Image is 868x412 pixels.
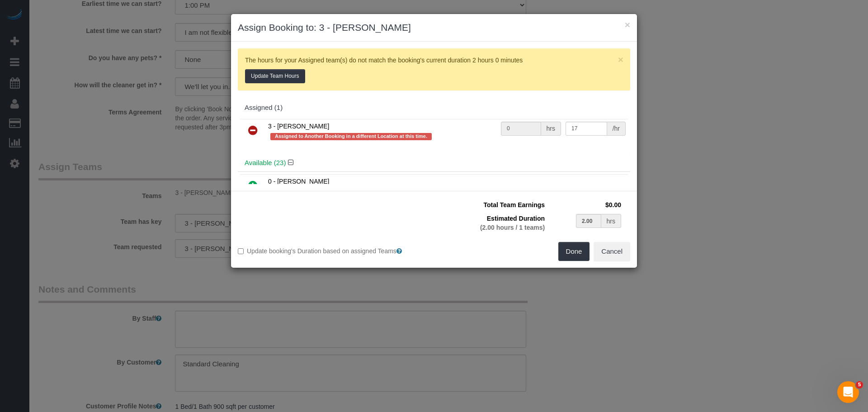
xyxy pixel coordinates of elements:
button: Done [558,242,590,261]
button: × [625,20,630,29]
button: Close [618,55,623,64]
div: /hr [607,122,626,136]
h4: Available (23) [245,159,623,167]
h3: Assign Booking to: 3 - [PERSON_NAME] [238,21,630,34]
span: 5 [856,381,863,388]
span: 3 - [PERSON_NAME] [268,123,329,130]
div: (2.00 hours / 1 teams) [443,223,545,232]
span: × [618,54,623,65]
div: hrs [601,214,621,228]
button: Cancel [594,242,630,261]
label: Update booking's Duration based on assigned Teams [238,246,427,256]
td: $0.00 [547,198,623,212]
button: Update Team Hours [245,69,305,83]
span: Assigned to Another Booking in a different Location at this time. [270,133,432,140]
input: Update booking's Duration based on assigned Teams [238,248,244,254]
span: 0 - [PERSON_NAME] [268,178,329,185]
span: Estimated Duration [487,215,545,222]
td: Total Team Earnings [441,198,547,212]
div: hrs [541,122,561,136]
p: The hours for your Assigned team(s) do not match the booking's current duration 2 hours 0 minutes [245,56,614,83]
div: Assigned (1) [245,104,623,112]
iframe: Intercom live chat [837,381,859,403]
